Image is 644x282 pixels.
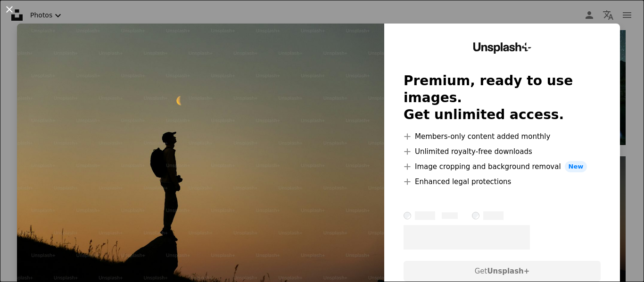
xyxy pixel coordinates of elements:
span: – –––– [442,212,458,219]
span: – –––– [415,211,435,220]
input: – ––––– –––– [404,212,411,219]
li: Members-only content added monthly [404,131,601,142]
span: New [565,161,587,172]
div: Get [404,261,601,282]
span: – –––– ––––. [404,225,530,250]
input: – –––– [472,212,479,219]
li: Unlimited royalty-free downloads [404,146,601,157]
h2: Premium, ready to use images. Get unlimited access. [404,73,601,123]
li: Enhanced legal protections [404,176,601,187]
li: Image cropping and background removal [404,161,601,172]
span: – –––– [483,211,504,220]
strong: Unsplash+ [487,267,529,275]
